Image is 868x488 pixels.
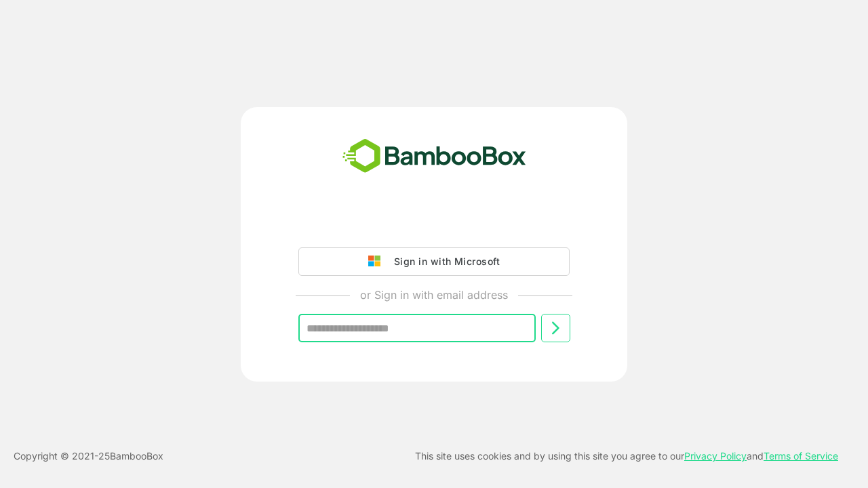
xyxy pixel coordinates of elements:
iframe: Sign in with Google Button [292,209,576,239]
button: Sign in with Microsoft [298,247,570,276]
a: Privacy Policy [684,450,747,462]
p: Copyright © 2021- 25 BambooBox [14,448,163,464]
img: google [368,256,387,268]
div: Sign in with Microsoft [387,253,500,270]
p: or Sign in with email address [360,287,508,303]
p: This site uses cookies and by using this site you agree to our and [415,448,838,464]
a: Terms of Service [764,450,838,462]
img: bamboobox [335,134,534,179]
